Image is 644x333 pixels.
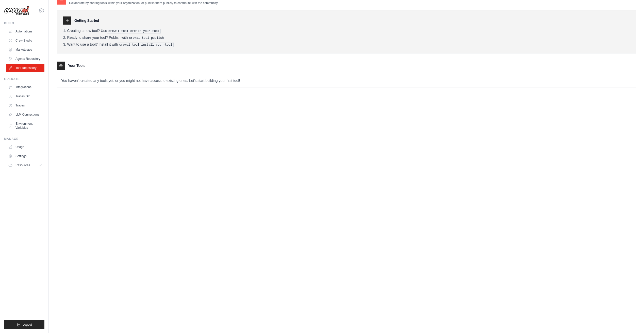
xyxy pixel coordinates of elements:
span: Resources [15,163,30,167]
a: Tool Repository [6,64,44,72]
li: Creating a new tool? Use [63,29,630,33]
pre: crewai tool create your-tool [107,29,161,33]
div: Manage [4,137,44,141]
li: Ready to share your tool? Publish with [63,35,630,40]
a: Traces Old [6,92,44,100]
a: Crew Studio [6,36,44,45]
p: You haven't created any tools yet, or you might not have access to existing ones. Let's start bui... [57,74,636,87]
button: Logout [4,320,44,329]
div: Build [4,21,44,25]
a: Integrations [6,83,44,91]
button: Resources [6,161,44,169]
p: Collaborate by sharing tools within your organization, or publish them publicly to contribute wit... [69,1,218,5]
h3: Your Tools [68,63,85,68]
a: Automations [6,27,44,35]
pre: crewai tool publish [128,36,165,40]
a: Environment Variables [6,120,44,132]
pre: crewai tool install your-tool [118,43,174,47]
img: Logo [4,6,29,15]
a: LLM Connections [6,110,44,119]
a: Agents Repository [6,55,44,63]
a: Marketplace [6,46,44,54]
div: Operate [4,77,44,81]
a: Settings [6,152,44,160]
li: Want to use a tool? Install it with [63,42,630,47]
iframe: Chat Widget [619,309,644,333]
a: Traces [6,101,44,109]
span: Logout [23,323,32,327]
h3: Getting Started [74,18,99,23]
a: Usage [6,143,44,151]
